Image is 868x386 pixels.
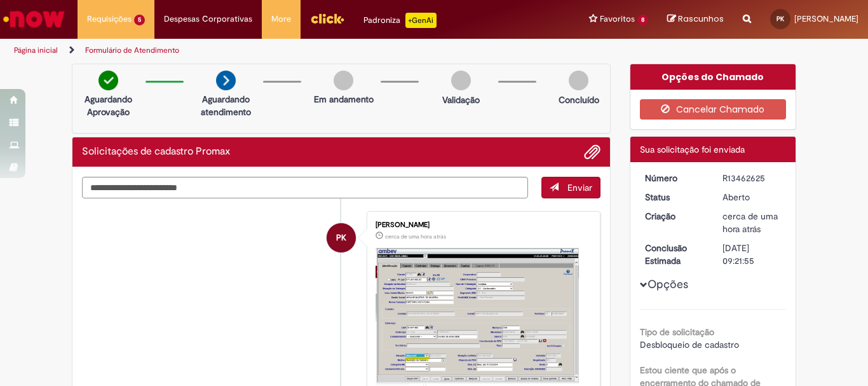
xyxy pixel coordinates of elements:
span: Desbloqueio de cadastro [640,339,739,350]
div: [PERSON_NAME] [376,221,587,229]
a: Página inicial [14,45,58,55]
span: Favoritos [600,13,635,25]
span: Requisições [87,13,132,25]
a: Formulário de Atendimento [85,45,179,55]
ul: Trilhas de página [10,39,569,62]
button: Adicionar anexos [584,144,600,160]
span: Despesas Corporativas [164,13,252,25]
img: arrow-next.png [216,71,236,90]
time: 29/08/2025 14:21:46 [385,233,446,240]
span: 5 [134,15,145,25]
time: 29/08/2025 14:21:48 [722,210,778,235]
h2: Solicitações de cadastro Promax Histórico de tíquete [82,146,230,158]
span: Rascunhos [678,13,724,25]
span: 8 [637,15,648,25]
a: Rascunhos [667,13,724,25]
span: cerca de uma hora atrás [385,233,446,240]
p: +GenAi [405,13,437,28]
div: Padroniza [363,13,437,28]
span: Sua solicitação foi enviada [640,144,745,155]
b: Tipo de solicitação [640,326,714,338]
span: cerca de uma hora atrás [722,210,778,235]
img: img-circle-grey.png [451,71,471,90]
span: PK [336,223,346,253]
div: Aberto [722,191,782,203]
dt: Criação [635,210,714,223]
img: img-circle-grey.png [569,71,588,90]
dt: Conclusão Estimada [635,242,714,267]
button: Enviar [541,177,600,198]
span: More [271,13,291,25]
p: Aguardando Aprovação [78,93,139,118]
div: R13462625 [722,172,782,184]
span: PK [776,15,784,23]
img: ServiceNow [1,6,67,32]
p: Em andamento [314,93,374,106]
div: 29/08/2025 14:21:48 [722,210,782,235]
dt: Status [635,191,714,203]
p: Validação [442,93,480,106]
p: Concluído [559,93,599,106]
img: check-circle-green.png [98,71,118,90]
img: click_logo_yellow_360x200.png [310,9,344,28]
dt: Número [635,172,714,184]
div: [DATE] 09:21:55 [722,242,782,267]
span: [PERSON_NAME] [794,13,858,24]
span: Enviar [567,182,592,193]
textarea: Digite sua mensagem aqui... [82,177,528,198]
div: Priscilla Emilly Taia Koyama [327,223,356,252]
div: Opções do Chamado [630,64,796,90]
img: img-circle-grey.png [334,71,353,90]
p: Aguardando atendimento [195,93,257,118]
button: Cancelar Chamado [640,99,787,120]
